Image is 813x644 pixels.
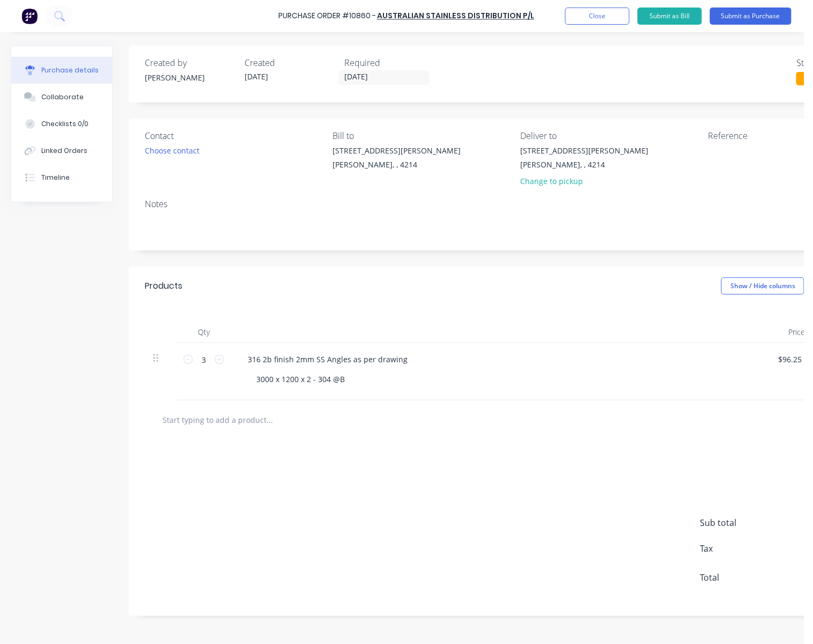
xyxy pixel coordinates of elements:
[11,137,112,164] button: Linked Orders
[11,111,112,137] button: Checklists 0/0
[41,146,87,156] div: Linked Orders
[279,11,376,22] div: Purchase Order #10860 -
[11,57,112,84] button: Purchase details
[41,173,70,182] div: Timeline
[11,164,112,191] button: Timeline
[700,542,780,555] span: Tax
[344,56,435,69] div: Required
[520,175,648,187] div: Change to pickup
[710,8,792,25] button: Submit as Purchase
[721,277,804,295] button: Show / Hide columns
[700,571,780,584] span: Total
[41,65,99,75] div: Purchase details
[145,129,324,142] div: Contact
[145,56,236,69] div: Created by
[565,8,630,25] button: Close
[162,409,376,430] input: Start typing to add a product...
[177,321,231,343] div: Qty
[11,84,112,111] button: Collaborate
[638,8,702,25] button: Submit as Bill
[145,72,236,83] div: [PERSON_NAME]
[145,280,182,292] div: Products
[332,159,461,170] div: [PERSON_NAME], , 4214
[41,92,84,102] div: Collaborate
[700,516,780,529] span: Sub total
[145,145,199,156] div: Choose contact
[332,129,512,142] div: Bill to
[239,352,416,367] div: 316 2b finish 2mm SS Angles as per drawing
[21,8,38,24] img: Factory
[245,56,336,69] div: Created
[520,145,648,156] div: [STREET_ADDRESS][PERSON_NAME]
[520,159,648,170] div: [PERSON_NAME], , 4214
[332,145,461,156] div: [STREET_ADDRESS][PERSON_NAME]
[520,129,700,142] div: Deliver to
[41,119,88,129] div: Checklists 0/0
[248,371,353,387] div: 3000 x 1200 x 2 - 304 @B
[378,11,535,21] a: Australian Stainless Distribution P/L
